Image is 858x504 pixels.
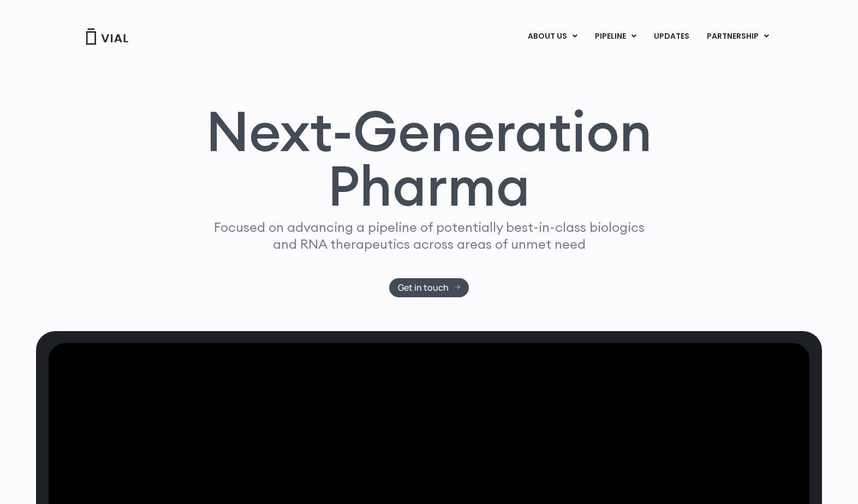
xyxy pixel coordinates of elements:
[586,27,645,46] a: PIPELINEMenu Toggle
[193,104,665,214] h1: Next-Generation Pharma
[698,27,778,46] a: PARTNERSHIPMenu Toggle
[519,27,586,46] a: ABOUT USMenu Toggle
[389,278,469,297] a: Get in touch
[645,27,698,46] a: UPDATES
[85,28,129,45] img: Vial Logo
[398,284,449,292] span: Get in touch
[209,219,649,253] p: Focused on advancing a pipeline of potentially best-in-class biologics and RNA therapeutics acros...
